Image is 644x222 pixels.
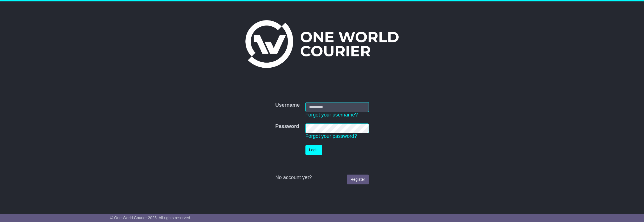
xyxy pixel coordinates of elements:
[347,175,369,184] a: Register
[305,112,358,118] a: Forgot your username?
[275,123,299,130] label: Password
[305,145,322,155] button: Login
[305,133,357,139] a: Forgot your password?
[110,216,191,220] span: © One World Courier 2025. All rights reserved.
[275,102,300,108] label: Username
[245,20,399,68] img: One World
[275,175,369,181] div: No account yet?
